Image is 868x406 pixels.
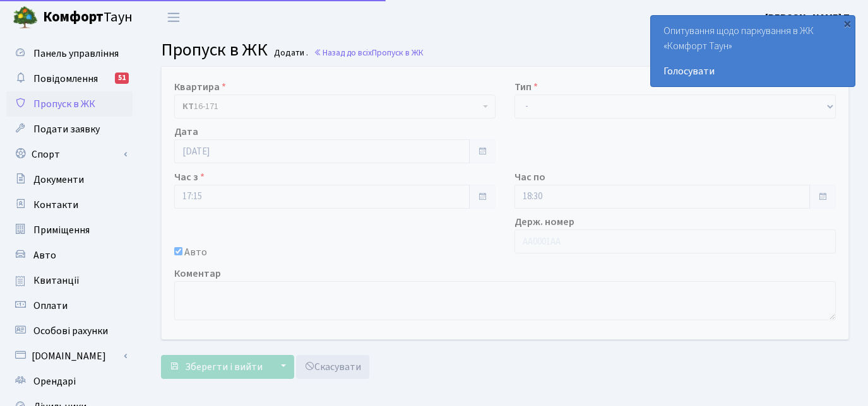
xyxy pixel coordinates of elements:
[33,274,80,287] span: Квитанції
[33,122,100,136] span: Подати заявку
[33,223,90,237] span: Приміщення
[33,374,76,388] span: Орендарі
[841,17,853,30] div: ×
[6,41,133,66] a: Панель управління
[174,266,221,281] label: Коментар
[43,7,104,27] b: Комфорт
[174,79,226,95] label: Квартира
[174,170,205,185] label: Час з
[174,95,496,119] span: <b>КТ</b>&nbsp;&nbsp;&nbsp;&nbsp;16-171
[43,7,133,28] span: Таун
[161,355,271,379] button: Зберегти і вийти
[6,117,133,142] a: Подати заявку
[6,167,133,192] a: Документи
[33,72,98,86] span: Повідомлення
[33,97,95,111] span: Пропуск в ЖК
[6,318,133,344] a: Особові рахунки
[33,324,108,338] span: Особові рахунки
[514,214,574,229] label: Держ. номер
[296,355,369,379] a: Скасувати
[33,173,84,187] span: Документи
[13,5,38,30] img: logo.png
[372,47,424,59] span: Пропуск в ЖК
[185,360,263,374] span: Зберегти і вийти
[33,248,56,262] span: Авто
[6,344,133,369] a: [DOMAIN_NAME]
[115,72,129,84] div: 51
[33,198,78,212] span: Контакти
[514,79,538,95] label: Тип
[6,369,133,394] a: Орендарі
[158,7,189,28] button: Переключити навігацію
[174,124,198,139] label: Дата
[33,299,68,313] span: Оплати
[514,229,836,253] input: AA0001AA
[182,100,194,113] b: КТ
[6,192,133,217] a: Контакти
[765,11,853,25] b: [PERSON_NAME] П.
[6,66,133,91] a: Повідомлення51
[6,268,133,293] a: Квитанції
[651,16,855,86] div: Опитування щодо паркування в ЖК «Комфорт Таун»
[765,10,853,25] a: [PERSON_NAME] П.
[6,91,133,117] a: Пропуск в ЖК
[33,47,119,61] span: Панель управління
[182,100,480,113] span: <b>КТ</b>&nbsp;&nbsp;&nbsp;&nbsp;16-171
[314,47,424,59] a: Назад до всіхПропуск в ЖК
[184,245,207,260] label: Авто
[161,37,268,62] span: Пропуск в ЖК
[6,142,133,167] a: Спорт
[6,217,133,243] a: Приміщення
[6,243,133,268] a: Авто
[6,293,133,318] a: Оплати
[663,64,842,79] a: Голосувати
[514,170,545,185] label: Час по
[271,48,308,59] small: Додати .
